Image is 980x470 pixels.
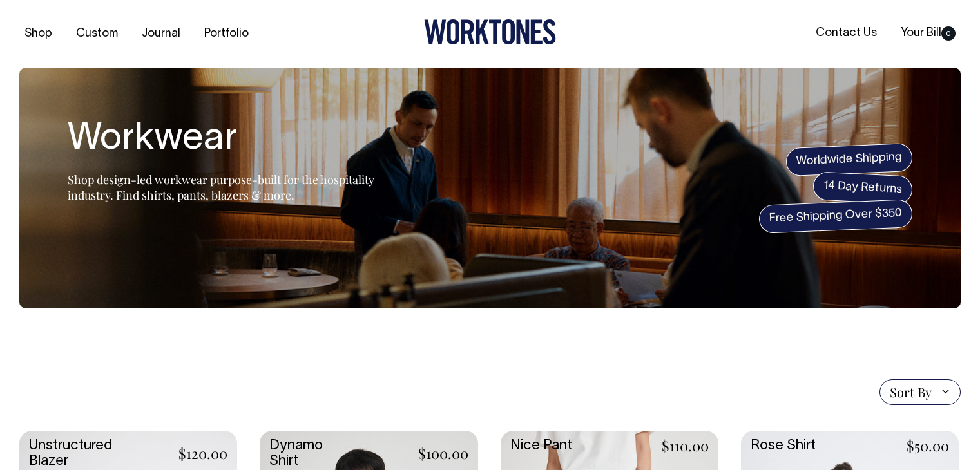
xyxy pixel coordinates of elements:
[68,172,374,203] span: Shop design-led workwear purpose-built for the hospitality industry. Find shirts, pants, blazers ...
[812,171,913,205] span: 14 Day Returns
[71,23,123,44] a: Custom
[199,23,254,44] a: Portfolio
[896,23,961,44] a: Your Bill0
[68,119,390,160] h1: Workwear
[758,199,913,234] span: Free Shipping Over $350
[137,23,186,44] a: Journal
[890,384,932,400] span: Sort By
[941,26,956,41] span: 0
[811,23,882,44] a: Contact Us
[785,143,913,176] span: Worldwide Shipping
[19,23,57,44] a: Shop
